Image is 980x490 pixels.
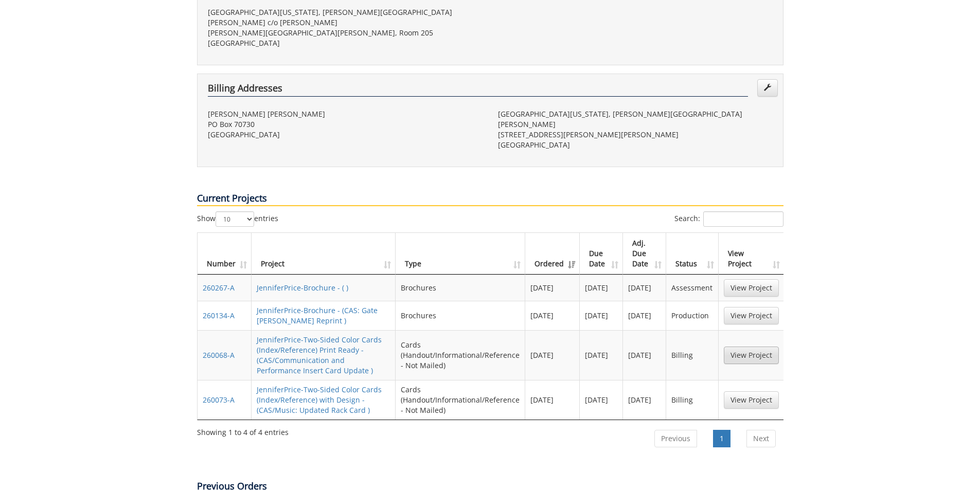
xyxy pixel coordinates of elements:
[580,330,623,380] td: [DATE]
[197,211,278,227] label: Show entries
[208,28,483,38] p: [PERSON_NAME][GEOGRAPHIC_DATA][PERSON_NAME], Room 205
[203,395,235,405] a: 260073-A
[580,233,623,275] th: Due Date: activate to sort column ascending
[623,233,666,275] th: Adj. Due Date: activate to sort column ascending
[203,350,235,360] a: 260068-A
[396,330,525,380] td: Cards (Handout/Informational/Reference - Not Mailed)
[498,140,773,150] p: [GEOGRAPHIC_DATA]
[257,385,382,415] a: JenniferPrice-Two-Sided Color Cards (Index/Reference) with Design - (CAS/Music: Updated Rack Card )
[396,380,525,420] td: Cards (Handout/Informational/Reference - Not Mailed)
[208,7,483,28] p: [GEOGRAPHIC_DATA][US_STATE], [PERSON_NAME][GEOGRAPHIC_DATA][PERSON_NAME] c/o [PERSON_NAME]
[396,233,525,275] th: Type: activate to sort column ascending
[208,109,483,119] p: [PERSON_NAME] [PERSON_NAME]
[713,430,730,447] a: 1
[208,83,748,97] h4: Billing Addresses
[208,38,483,48] p: [GEOGRAPHIC_DATA]
[623,330,666,380] td: [DATE]
[580,301,623,330] td: [DATE]
[724,279,779,297] a: View Project
[703,211,783,227] input: Search:
[623,380,666,420] td: [DATE]
[396,301,525,330] td: Brochures
[623,275,666,301] td: [DATE]
[757,79,778,97] a: Edit Addresses
[203,283,235,293] a: 260267-A
[623,301,666,330] td: [DATE]
[203,311,235,320] a: 260134-A
[654,430,697,447] a: Previous
[198,233,252,275] th: Number: activate to sort column ascending
[666,380,718,420] td: Billing
[580,380,623,420] td: [DATE]
[746,430,776,447] a: Next
[208,119,483,130] p: PO Box 70730
[724,391,779,409] a: View Project
[525,380,580,420] td: [DATE]
[525,301,580,330] td: [DATE]
[525,233,580,275] th: Ordered: activate to sort column ascending
[525,330,580,380] td: [DATE]
[257,305,378,325] a: JenniferPrice-Brochure - (CAS: Gate [PERSON_NAME] Reprint )
[666,233,718,275] th: Status: activate to sort column ascending
[216,211,254,227] select: Showentries
[674,211,783,227] label: Search:
[724,307,779,324] a: View Project
[580,275,623,301] td: [DATE]
[666,275,718,301] td: Assessment
[208,130,483,140] p: [GEOGRAPHIC_DATA]
[498,130,773,140] p: [STREET_ADDRESS][PERSON_NAME][PERSON_NAME]
[197,423,289,438] div: Showing 1 to 4 of 4 entries
[252,233,396,275] th: Project: activate to sort column ascending
[525,275,580,301] td: [DATE]
[724,347,779,364] a: View Project
[396,275,525,301] td: Brochures
[257,283,348,293] a: JenniferPrice-Brochure - ( )
[666,330,718,380] td: Billing
[257,335,382,375] a: JenniferPrice-Two-Sided Color Cards (Index/Reference) Print Ready - (CAS/Communication and Perfor...
[197,192,783,206] p: Current Projects
[666,301,718,330] td: Production
[719,233,784,275] th: View Project: activate to sort column ascending
[498,109,773,130] p: [GEOGRAPHIC_DATA][US_STATE], [PERSON_NAME][GEOGRAPHIC_DATA][PERSON_NAME]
